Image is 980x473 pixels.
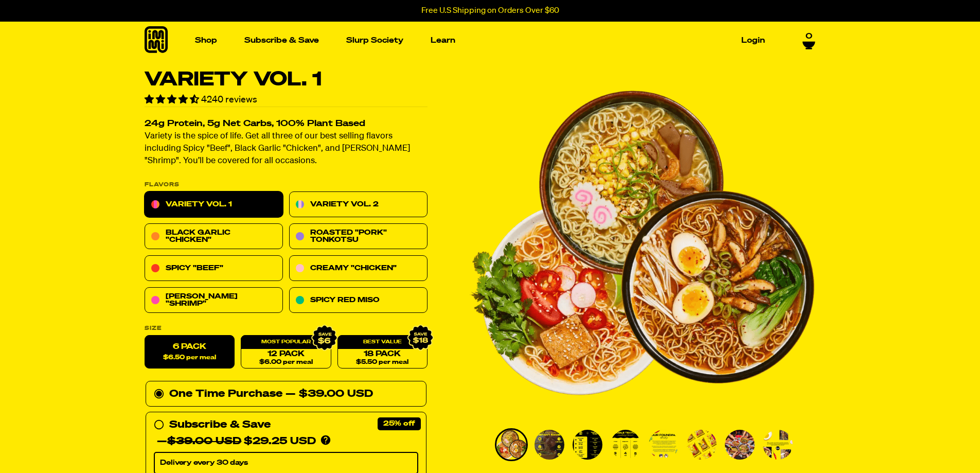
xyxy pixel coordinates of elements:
[649,430,679,460] img: Variety Vol. 1
[289,224,427,250] a: Roasted "Pork" Tonkotsu
[763,430,793,460] img: Variety Vol. 1
[687,430,717,460] img: Variety Vol. 1
[145,336,235,369] label: 6 Pack
[647,428,680,461] li: Go to slide 5
[5,426,109,468] iframe: Marketing Popup
[169,417,271,433] div: Subscribe & Save
[191,22,769,59] nav: Main navigation
[495,428,528,461] li: Go to slide 1
[573,430,602,460] img: Variety Vol. 1
[241,336,331,369] a: 12 Pack$6.00 per meal
[496,430,526,460] img: Variety Vol. 1
[469,70,815,416] li: 1 of 8
[611,430,640,460] img: Variety Vol. 1
[421,6,559,15] p: Free U.S Shipping on Orders Over $60
[145,192,283,218] a: Variety Vol. 1
[145,70,427,90] h1: Variety Vol. 1
[201,95,257,104] span: 4240 reviews
[723,428,756,461] li: Go to slide 7
[145,131,427,168] p: Variety is the spice of life. Get all three of our best selling flavors including Spicy "Beef", B...
[289,288,427,313] a: Spicy Red Miso
[469,70,815,416] img: Variety Vol. 1
[469,428,815,461] div: PDP main carousel thumbnails
[469,70,815,416] div: PDP main carousel
[761,428,794,461] li: Go to slide 8
[533,428,566,461] li: Go to slide 2
[609,428,642,461] li: Go to slide 4
[191,32,221,48] a: Shop
[240,32,323,48] a: Subscribe & Save
[145,95,201,104] span: 4.55 stars
[259,359,312,366] span: $6.00 per meal
[356,359,408,366] span: $5.50 per meal
[157,433,316,450] div: — $29.25 USD
[289,192,427,218] a: Variety Vol. 2
[337,336,427,369] a: 18 Pack$5.50 per meal
[145,182,427,188] p: Flavors
[145,224,283,250] a: Black Garlic "Chicken"
[685,428,718,461] li: Go to slide 6
[289,256,427,282] a: Creamy "Chicken"
[534,430,564,460] img: Variety Vol. 1
[426,32,459,48] a: Learn
[286,386,373,402] div: — $39.00 USD
[737,32,769,48] a: Login
[167,436,241,447] del: $39.00 USD
[145,256,283,282] a: Spicy "Beef"
[725,430,755,460] img: Variety Vol. 1
[163,355,216,361] span: $6.50 per meal
[342,32,407,48] a: Slurp Society
[571,428,604,461] li: Go to slide 3
[154,386,418,402] div: One Time Purchase
[145,326,427,331] label: Size
[145,120,427,129] h2: 24g Protein, 5g Net Carbs, 100% Plant Based
[806,32,812,41] span: 0
[145,288,283,313] a: [PERSON_NAME] "Shrimp"
[803,32,815,49] a: 0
